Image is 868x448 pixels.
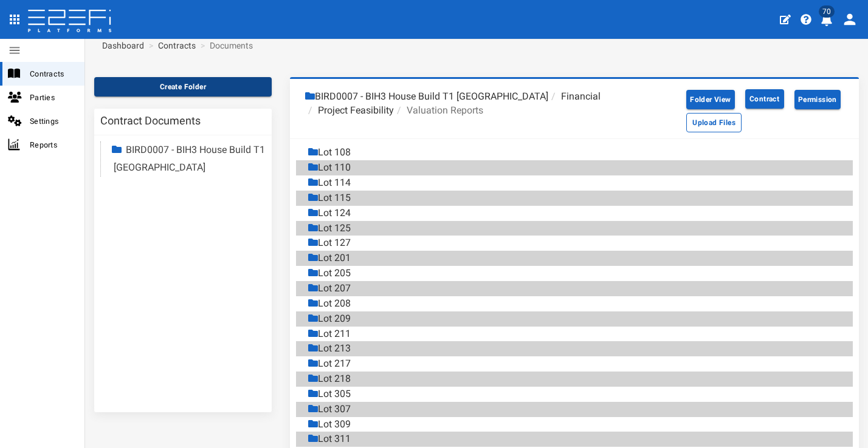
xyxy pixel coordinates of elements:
[308,418,351,432] div: Lot 309
[308,191,351,205] div: Lot 115
[686,90,734,109] button: Folder View
[745,89,784,109] button: Contract
[100,115,201,126] h3: Contract Documents
[30,90,75,104] span: Parties
[305,90,548,104] li: BIRD0007 - BIH3 House Build T1 [GEOGRAPHIC_DATA]
[94,77,272,97] button: Create Folder
[308,357,351,371] div: Lot 217
[97,39,144,52] a: Dashboard
[308,342,351,356] div: Lot 213
[97,41,144,50] span: Dashboard
[308,327,351,341] div: Lot 211
[308,161,351,175] div: Lot 110
[30,67,75,81] span: Contracts
[794,90,841,109] button: Permission
[308,146,351,160] div: Lot 108
[737,85,792,113] a: Contract
[308,176,351,190] div: Lot 114
[30,114,75,128] span: Settings
[308,282,351,296] div: Lot 207
[308,206,351,220] div: Lot 124
[308,312,351,326] div: Lot 209
[158,39,196,52] a: Contracts
[308,236,351,250] div: Lot 127
[686,113,742,132] button: Upload Files
[198,39,253,52] li: Documents
[114,144,265,173] a: BIRD0007 - BIH3 House Build T1 [GEOGRAPHIC_DATA]
[308,266,351,280] div: Lot 205
[394,104,483,118] li: Valuation Reports
[308,402,351,416] div: Lot 307
[308,387,351,401] div: Lot 305
[30,138,75,152] span: Reports
[308,432,351,446] div: Lot 311
[308,222,351,236] div: Lot 125
[308,372,351,386] div: Lot 218
[305,104,394,118] li: Project Feasibility
[308,251,351,265] div: Lot 201
[308,297,351,311] div: Lot 208
[548,90,601,104] li: Financial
